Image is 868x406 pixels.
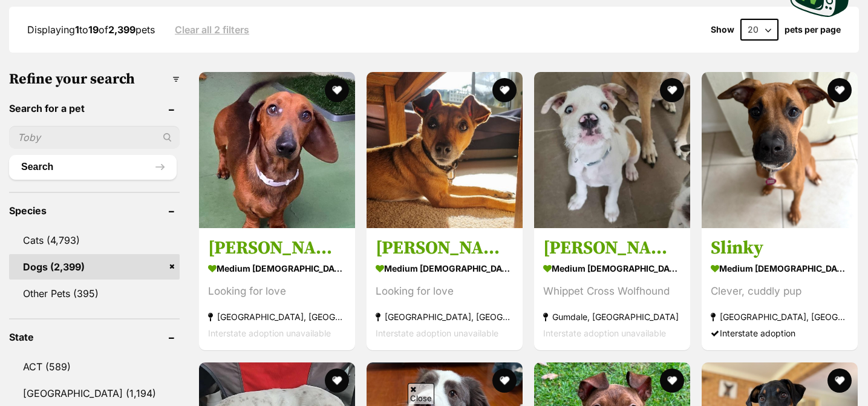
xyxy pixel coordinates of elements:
[543,284,681,300] div: Whippet Cross Wolfhound
[702,228,858,351] a: Slinky medium [DEMOGRAPHIC_DATA] Dog Clever, cuddly pup [GEOGRAPHIC_DATA], [GEOGRAPHIC_DATA] Inte...
[9,381,180,406] a: [GEOGRAPHIC_DATA] (1,194)
[208,309,346,326] strong: [GEOGRAPHIC_DATA], [GEOGRAPHIC_DATA]
[543,309,681,326] strong: Gumdale, [GEOGRAPHIC_DATA]
[199,228,355,351] a: [PERSON_NAME] medium [DEMOGRAPHIC_DATA] Dog Looking for love [GEOGRAPHIC_DATA], [GEOGRAPHIC_DATA]...
[711,284,849,300] div: Clever, cuddly pup
[376,260,514,278] strong: medium [DEMOGRAPHIC_DATA] Dog
[9,254,180,280] a: Dogs (2,399)
[376,237,514,260] h3: [PERSON_NAME]
[711,237,849,260] h3: Slinky
[408,383,434,404] span: Close
[543,260,681,278] strong: medium [DEMOGRAPHIC_DATA] Dog
[367,228,523,351] a: [PERSON_NAME] medium [DEMOGRAPHIC_DATA] Dog Looking for love [GEOGRAPHIC_DATA], [GEOGRAPHIC_DATA]...
[660,78,684,102] button: favourite
[9,205,180,216] header: Species
[208,260,346,278] strong: medium [DEMOGRAPHIC_DATA] Dog
[376,329,498,339] span: Interstate adoption unavailable
[9,332,180,342] header: State
[827,368,852,393] button: favourite
[376,309,514,326] strong: [GEOGRAPHIC_DATA], [GEOGRAPHIC_DATA]
[534,228,690,351] a: [PERSON_NAME] medium [DEMOGRAPHIC_DATA] Dog Whippet Cross Wolfhound Gumdale, [GEOGRAPHIC_DATA] In...
[711,260,849,278] strong: medium [DEMOGRAPHIC_DATA] Dog
[702,72,858,228] img: Slinky - Mixed breed Dog
[9,71,180,88] h3: Refine your search
[711,326,849,342] div: Interstate adoption
[9,103,180,114] header: Search for a pet
[325,368,349,393] button: favourite
[9,281,180,306] a: Other Pets (395)
[492,78,517,102] button: favourite
[492,368,517,393] button: favourite
[543,329,666,339] span: Interstate adoption unavailable
[199,72,355,228] img: Brandy - Dachshund Dog
[543,237,681,260] h3: [PERSON_NAME]
[711,25,734,34] span: Show
[534,72,690,228] img: Mindy - Whippet Dog
[175,24,249,35] a: Clear all 2 filters
[88,24,99,36] strong: 19
[108,24,135,36] strong: 2,399
[208,237,346,260] h3: [PERSON_NAME]
[9,126,180,149] input: Toby
[711,309,849,326] strong: [GEOGRAPHIC_DATA], [GEOGRAPHIC_DATA]
[75,24,79,36] strong: 1
[27,24,155,36] span: Displaying to of pets
[9,155,177,179] button: Search
[367,72,523,228] img: Jojo - Tenterfield Terrier Dog
[325,78,349,102] button: favourite
[9,228,180,253] a: Cats (4,793)
[208,329,331,339] span: Interstate adoption unavailable
[9,354,180,379] a: ACT (589)
[208,284,346,300] div: Looking for love
[660,368,684,393] button: favourite
[376,284,514,300] div: Looking for love
[785,25,841,34] label: pets per page
[827,78,852,102] button: favourite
